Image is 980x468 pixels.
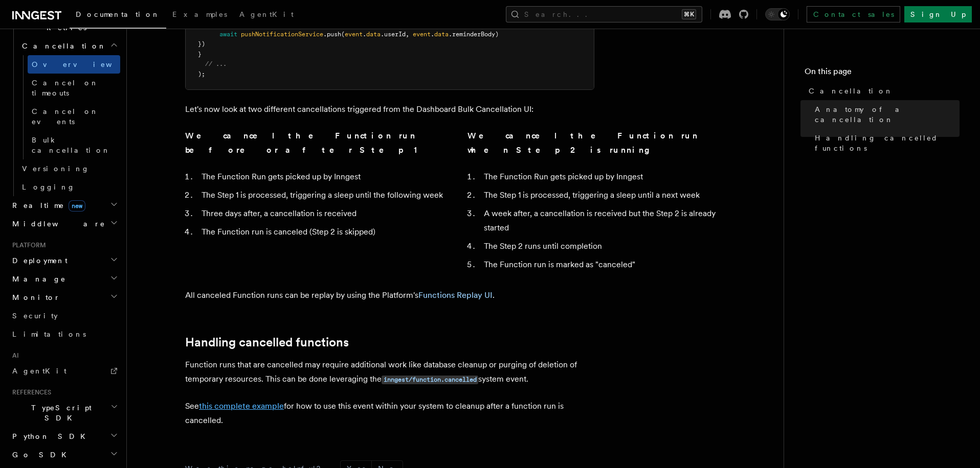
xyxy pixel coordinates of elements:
span: Realtime [8,200,85,210]
span: .push [323,31,341,38]
span: Python SDK [8,431,92,441]
button: Manage [8,270,120,288]
span: data [366,31,381,38]
span: // ... [205,60,227,67]
span: ( [341,31,345,38]
span: Examples [172,10,227,18]
span: Middleware [8,219,105,229]
span: Cancel on events [32,107,99,126]
a: Cancel on events [28,102,120,131]
code: inngest/function.cancelled [382,376,478,384]
span: Security [12,312,58,320]
a: Contact sales [807,6,900,22]
li: The Step 2 runs until completion [481,239,725,253]
li: The Function run is marked as "canceled" [481,258,725,272]
span: Manage [8,274,66,284]
span: Versioning [22,165,90,173]
span: AgentKit [12,367,66,375]
span: new [69,200,85,212]
button: Realtimenew [8,196,120,215]
button: Cancellation [18,37,120,55]
span: event [345,31,363,38]
span: Cancellation [809,86,893,96]
button: Python SDK [8,427,120,446]
span: Overview [32,60,137,68]
a: Handling cancelled functions [811,129,960,157]
span: , [406,31,409,38]
button: Go SDK [8,446,120,464]
span: ); [198,71,205,78]
p: See for how to use this event within your system to cleanup after a function run is cancelled. [185,399,594,428]
span: . [431,31,434,38]
div: Cancellation [18,55,120,159]
a: Cancel on timeouts [28,74,120,102]
button: Monitor [8,288,120,307]
span: } [198,51,202,58]
span: Cancel on timeouts [32,79,99,97]
a: Handling cancelled functions [185,335,349,349]
button: TypeScript SDK [8,399,120,427]
span: Cancellation [18,41,106,51]
strong: We cancel the Function run when Step 2 is running [467,131,698,155]
a: this complete example [199,401,284,411]
li: The Function run is canceled (Step 2 is skipped) [198,225,443,239]
span: Go SDK [8,450,73,460]
span: Platform [8,241,46,249]
button: Deployment [8,251,120,270]
a: Examples [166,3,233,28]
span: Anatomy of a cancellation [815,104,960,125]
span: TypeScript SDK [8,403,110,423]
a: Sign Up [904,6,972,22]
span: References [8,388,51,396]
li: The Function Run gets picked up by Inngest [481,170,725,184]
a: Anatomy of a cancellation [811,100,960,129]
kbd: ⌘K [682,9,696,19]
span: Monitor [8,292,60,302]
span: }) [198,40,205,48]
a: Cancellation [805,82,960,100]
p: Let's now look at two different cancellations triggered from the Dashboard Bulk Cancellation UI: [185,102,594,116]
li: The Step 1 is processed, triggering a sleep until a next week [481,188,725,202]
span: Bulk cancellation [32,136,110,154]
span: Logging [22,183,75,191]
span: .reminderBody) [449,31,499,38]
a: Security [8,307,120,325]
button: Search...⌘K [506,6,702,22]
span: .userId [381,31,406,38]
a: Logging [18,178,120,196]
a: Limitations [8,325,120,343]
span: event [413,31,431,38]
a: Documentation [70,3,166,29]
a: Bulk cancellation [28,131,120,159]
span: AI [8,352,19,360]
span: Handling cancelled functions [815,133,960,153]
li: The Function Run gets picked up by Inngest [198,170,443,184]
h4: On this page [805,65,960,82]
li: Three days after, a cancellation is received [198,206,443,221]
span: Deployment [8,255,68,266]
strong: We cancel the Function run before or after Step 1 [185,131,418,155]
button: Toggle dark mode [765,8,790,20]
span: Limitations [12,330,86,338]
a: inngest/function.cancelled [382,374,478,384]
a: Overview [28,55,120,74]
li: A week after, a cancellation is received but the Step 2 is already started [481,206,725,235]
span: await [219,31,237,38]
span: Documentation [76,10,160,18]
a: Versioning [18,159,120,178]
a: AgentKit [8,362,120,380]
p: All canceled Function runs can be replay by using the Platform's . [185,288,594,302]
li: The Step 1 is processed, triggering a sleep until the following week [198,188,443,202]
span: data [434,31,449,38]
p: Function runs that are cancelled may require additional work like database cleanup or purging of ... [185,358,594,387]
a: AgentKit [233,3,300,28]
button: Middleware [8,215,120,233]
span: pushNotificationService [241,31,323,38]
a: Functions Replay UI [418,290,493,300]
span: . [363,31,366,38]
span: AgentKit [239,10,294,18]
